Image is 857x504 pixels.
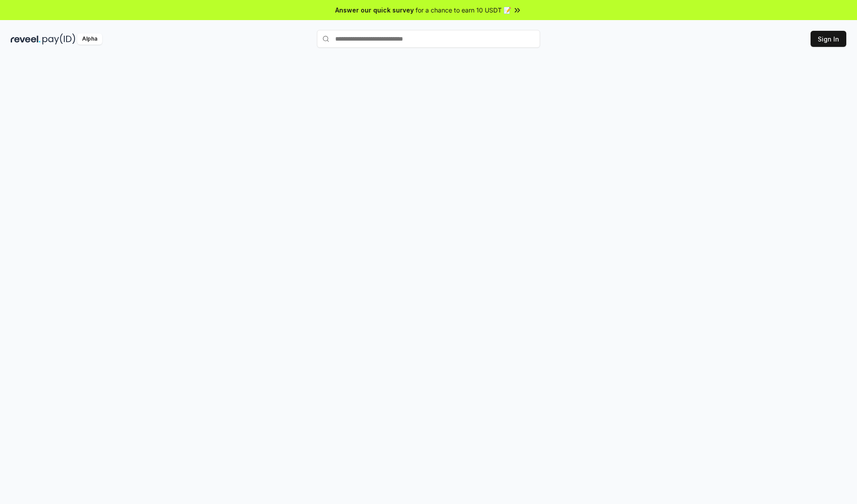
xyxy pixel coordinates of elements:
div: Alpha [77,33,102,45]
span: for a chance to earn 10 USDT 📝 [416,5,511,15]
img: reveel_dark [11,33,41,45]
button: Sign In [811,31,846,47]
span: Answer our quick survey [335,5,414,15]
img: pay_id [42,33,75,45]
